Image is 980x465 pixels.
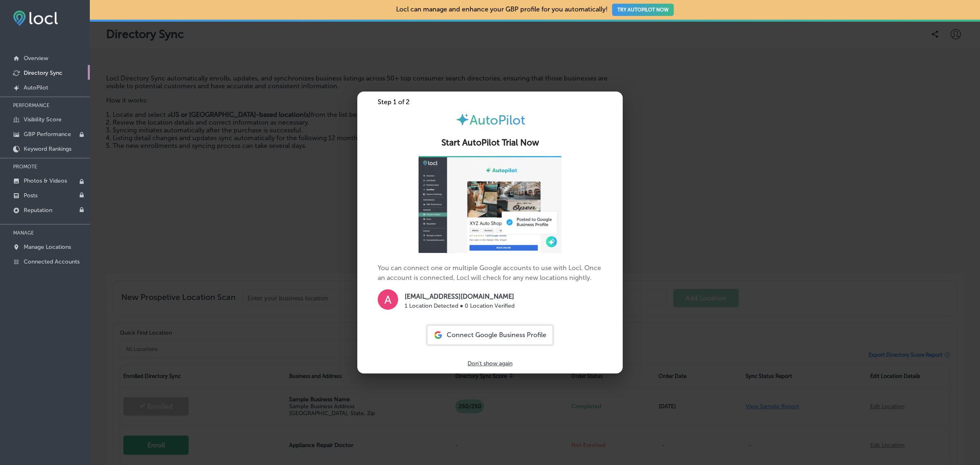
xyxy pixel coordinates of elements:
[24,131,71,138] p: GBP Performance
[612,4,674,16] button: TRY AUTOPILOT NOW
[455,112,470,127] img: autopilot-icon
[24,258,80,265] p: Connected Accounts
[24,145,71,152] p: Keyword Rankings
[405,292,514,302] p: [EMAIL_ADDRESS][DOMAIN_NAME]
[468,360,512,367] p: Don't show again
[367,138,613,148] h2: Start AutoPilot Trial Now
[24,177,67,184] p: Photos & Videos
[447,331,546,339] span: Connect Google Business Profile
[13,11,58,26] img: fda3e92497d09a02dc62c9cd864e3231.png
[378,156,602,313] p: You can connect one or multiple Google accounts to use with Locl. Once an account is connected, L...
[405,302,514,310] p: 1 Location Detected ● 0 Location Verified
[24,116,62,123] p: Visibility Score
[419,156,561,253] img: ap-gif
[24,207,52,214] p: Reputation
[24,244,71,250] p: Manage Locations
[24,192,38,199] p: Posts
[24,69,62,76] p: Directory Sync
[470,112,525,128] span: AutoPilot
[357,98,623,106] div: Step 1 of 2
[24,55,48,62] p: Overview
[24,84,48,91] p: AutoPilot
